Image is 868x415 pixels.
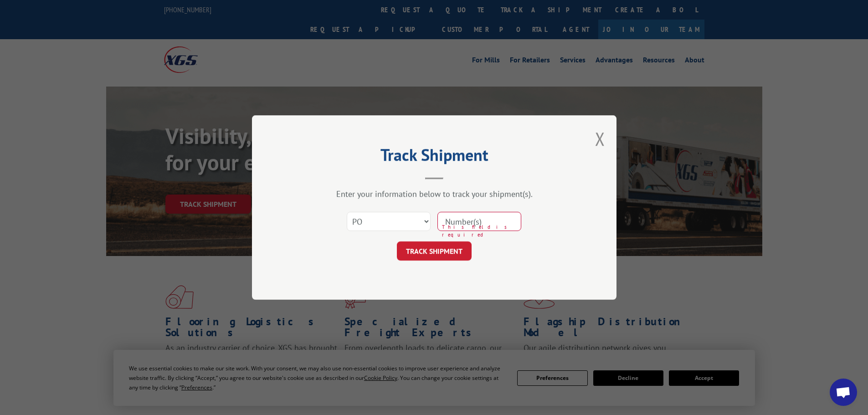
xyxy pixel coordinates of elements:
[830,379,857,406] div: Open chat
[397,241,472,261] button: TRACK SHIPMENT
[442,223,521,238] span: This field is required
[595,127,605,151] button: Close modal
[298,149,571,166] h2: Track Shipment
[298,189,571,199] div: Enter your information below to track your shipment(s).
[437,212,521,231] input: Number(s)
